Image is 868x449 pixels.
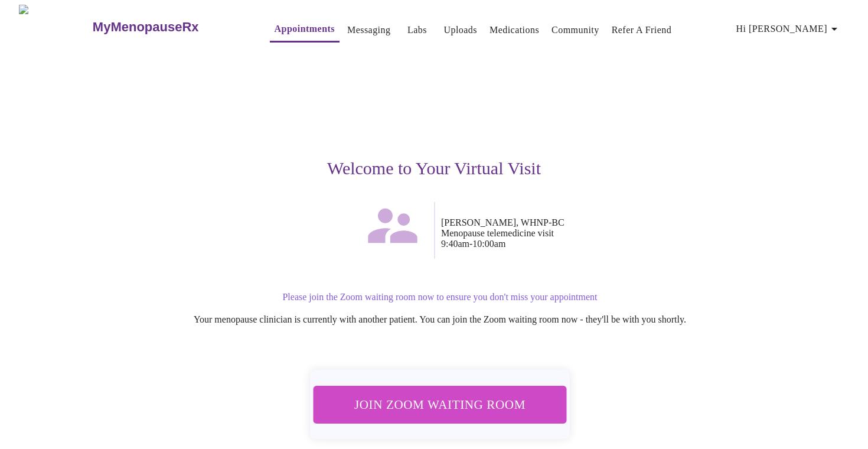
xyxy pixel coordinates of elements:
button: Medications [485,18,544,42]
button: Messaging [342,18,395,42]
a: Community [552,22,599,38]
h3: MyMenopauseRx [93,19,199,35]
span: Hi [PERSON_NAME] [736,21,841,37]
button: Hi [PERSON_NAME] [732,17,846,41]
span: Join Zoom Waiting Room [329,393,551,415]
button: Appointments [270,17,340,43]
a: Uploads [443,22,477,38]
a: Labs [407,22,427,38]
h3: Welcome to Your Virtual Visit [70,158,798,178]
a: Refer a Friend [612,22,672,38]
a: Appointments [275,21,335,37]
button: Community [547,18,604,42]
p: Please join the Zoom waiting room now to ensure you don't miss your appointment [82,292,798,302]
img: MyMenopauseRx Logo [19,5,91,49]
button: Labs [398,18,436,42]
p: Your menopause clinician is currently with another patient. You can join the Zoom waiting room no... [82,314,798,325]
button: Uploads [439,18,482,42]
button: Refer a Friend [607,18,677,42]
a: Medications [490,22,539,38]
p: [PERSON_NAME], WHNP-BC Menopause telemedicine visit 9:40am - 10:00am [441,217,798,249]
a: Messaging [347,22,390,38]
a: MyMenopauseRx [91,6,246,48]
button: Join Zoom Waiting Room [314,386,567,423]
